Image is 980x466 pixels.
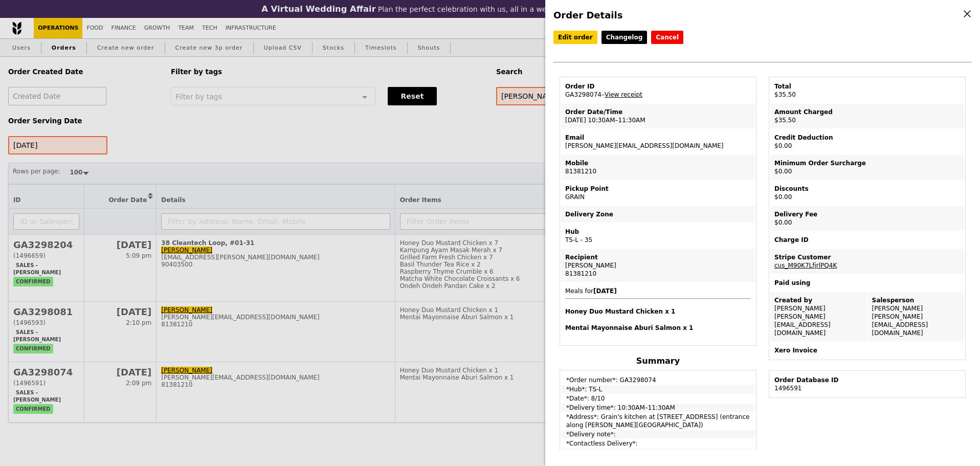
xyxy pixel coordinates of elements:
td: *Customer*: [PERSON_NAME] [561,449,755,461]
h4: Mentai Mayonnaise Aburi Salmon x 1 [565,324,751,332]
div: Discounts [774,185,960,193]
div: Delivery Fee [774,210,960,218]
td: *Date*: 8/10 [561,394,755,403]
div: Total [774,82,960,91]
td: 81381210 [561,155,755,180]
h4: Summary [560,356,756,366]
a: Changelog [602,31,648,44]
a: Edit order [553,31,597,44]
div: Order Date/Time [565,108,751,116]
td: [PERSON_NAME] [PERSON_NAME][EMAIL_ADDRESS][DOMAIN_NAME] [868,292,965,341]
div: Created by [774,296,863,304]
div: Paid using [774,279,960,287]
td: GRAIN [561,181,755,205]
div: [PERSON_NAME] [565,261,751,270]
td: $0.00 [770,155,964,180]
td: *Hub*: TS-L [561,385,755,393]
td: *Delivery time*: 10:30AM–11:30AM [561,404,755,412]
td: *Contactless Delivery*: [561,439,755,448]
td: *Order number*: GA3298074 [561,371,755,384]
div: Stripe Customer [774,253,960,261]
div: Order Database ID [774,376,960,384]
div: Delivery Zone [565,210,751,218]
b: [DATE] [593,287,617,295]
div: Credit Deduction [774,134,960,142]
a: cus_M90K7LfjrlPQ4K [774,262,837,269]
td: GA3298074 [561,78,755,103]
td: *Address*: Grain's kitchen at [STREET_ADDRESS] (entrance along [PERSON_NAME][GEOGRAPHIC_DATA]) [561,413,755,429]
div: Salesperson [872,296,961,304]
td: $0.00 [770,181,964,205]
td: $0.00 [770,206,964,231]
div: Pickup Point [565,185,751,193]
div: Order ID [565,82,751,91]
td: [PERSON_NAME] [PERSON_NAME][EMAIL_ADDRESS][DOMAIN_NAME] [770,292,867,341]
td: $0.00 [770,129,964,154]
div: Hub [565,228,751,236]
div: Charge ID [774,236,960,244]
div: Amount Charged [774,108,960,116]
td: [DATE] 10:30AM–11:30AM [561,104,755,128]
div: Xero Invoice [774,346,960,354]
span: – [602,91,605,98]
td: $35.50 [770,104,964,128]
td: *Delivery note*: [561,430,755,438]
button: Cancel [651,31,683,44]
span: Order Details [553,10,622,20]
td: 1496591 [770,372,964,396]
a: View receipt [605,91,642,98]
td: TS-L - 35 [561,224,755,248]
td: [PERSON_NAME][EMAIL_ADDRESS][DOMAIN_NAME] [561,129,755,154]
div: Mobile [565,159,751,167]
span: Meals for [565,287,751,332]
div: Minimum Order Surcharge [774,159,960,167]
div: 81381210 [565,270,751,278]
div: Email [565,134,751,142]
td: $35.50 [770,78,964,103]
div: Recipient [565,253,751,261]
h4: Honey Duo Mustard Chicken x 1 [565,307,751,316]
